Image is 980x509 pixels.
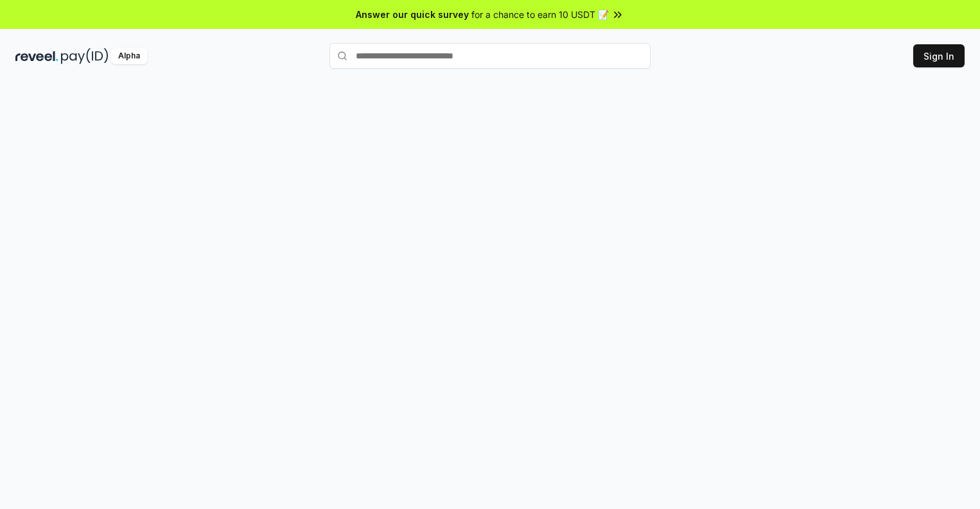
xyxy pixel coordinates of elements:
[15,48,58,64] img: reveel_dark
[111,48,147,64] div: Alpha
[913,44,965,67] button: Sign In
[61,48,109,64] img: pay_id
[356,8,469,21] span: Answer our quick survey
[471,8,609,21] span: for a chance to earn 10 USDT 📝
